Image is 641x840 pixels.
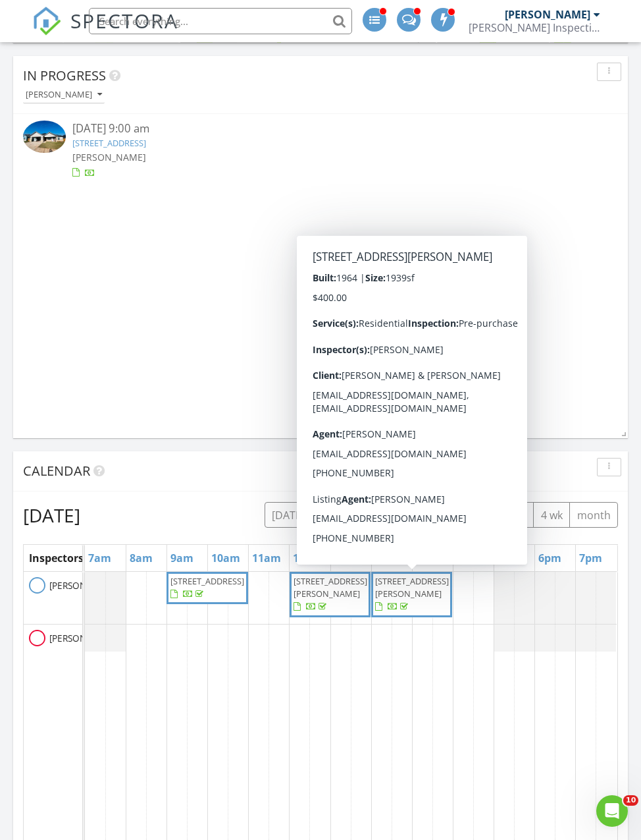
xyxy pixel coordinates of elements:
[72,137,146,149] a: [STREET_ADDRESS]
[32,18,178,45] a: SPECTORA
[72,121,568,137] div: [DATE] 9:00 am
[23,121,618,179] a: [DATE] 9:00 am [STREET_ADDRESS] [PERSON_NAME]
[453,547,483,569] a: 4pm
[331,547,361,569] a: 1pm
[533,502,570,528] button: 4 wk
[375,575,449,600] span: [STREET_ADDRESS][PERSON_NAME]
[294,575,367,600] span: [STREET_ADDRESS][PERSON_NAME]
[249,547,284,569] a: 11am
[320,501,351,528] button: Previous day
[72,151,146,163] span: [PERSON_NAME]
[29,577,45,594] img: blank.jpg
[535,547,565,569] a: 6pm
[450,502,490,528] button: week
[32,7,61,36] img: The Best Home Inspection Software - Spectora
[126,547,156,569] a: 8am
[290,547,325,569] a: 12pm
[167,547,197,569] a: 9am
[265,502,313,528] button: [DATE]
[23,86,105,104] button: [PERSON_NAME]
[23,462,90,480] span: Calendar
[469,21,600,34] div: Morgan Inspection Services
[505,8,590,21] div: [PERSON_NAME]
[389,502,419,528] button: list
[569,502,618,528] button: month
[490,502,534,528] button: cal wk
[413,547,442,569] a: 3pm
[29,551,84,565] span: Inspectors
[576,547,605,569] a: 7pm
[596,795,628,827] iframe: Intercom live chat
[170,575,244,587] span: [STREET_ADDRESS]
[89,8,352,34] input: Search everything...
[29,630,45,646] img: img_1246.jpeg
[208,547,244,569] a: 10am
[623,795,638,806] span: 10
[47,632,121,645] span: [PERSON_NAME]
[85,547,115,569] a: 7am
[47,579,121,592] span: [PERSON_NAME]
[494,547,524,569] a: 5pm
[372,547,401,569] a: 2pm
[23,67,106,84] span: In Progress
[23,121,66,153] img: 9132144%2Fcover_photos%2F4xPcm4Y7o5gmVQMr0klJ%2Fsmall.jpg
[26,90,102,99] div: [PERSON_NAME]
[418,502,451,528] button: day
[23,502,80,528] h2: [DATE]
[70,7,178,34] span: SPECTORA
[351,501,382,528] button: Next day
